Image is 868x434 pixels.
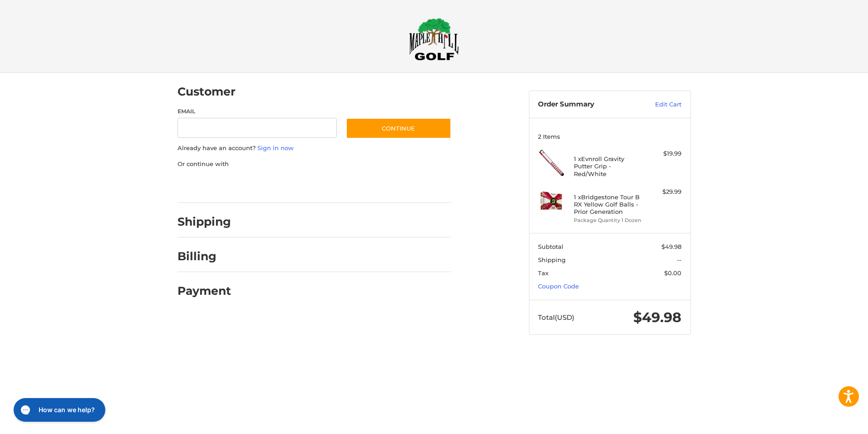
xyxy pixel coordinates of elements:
[328,177,396,194] iframe: PayPal-venmo
[636,100,681,109] a: Edit Cart
[178,249,231,263] h2: Billing
[574,155,643,177] h4: 1 x Evnroll Gravity Putter Grip - Red/White
[178,160,451,169] p: Or continue with
[538,283,579,290] a: Coupon Code
[346,118,451,139] button: Continue
[574,217,643,224] li: Package Quantity 1 Dozen
[178,215,231,229] h2: Shipping
[174,177,242,194] iframe: PayPal-paypal
[257,144,294,151] a: Sign in now
[538,133,681,140] h3: 2 Items
[409,18,459,61] img: Maple Hill Golf
[178,144,451,153] p: Already have an account?
[178,107,337,116] label: Email
[633,309,681,326] span: $49.98
[538,100,636,109] h3: Order Summary
[574,193,643,216] h4: 1 x Bridgestone Tour B RX Yellow Golf Balls - Prior Generation
[646,149,681,158] div: $19.99
[178,284,231,298] h2: Payment
[677,256,681,263] span: --
[664,269,681,277] span: $0.00
[178,85,236,99] h2: Customer
[661,243,681,250] span: $49.98
[538,256,566,263] span: Shipping
[538,243,563,250] span: Subtotal
[538,269,548,277] span: Tax
[252,177,320,194] iframe: PayPal-paylater
[646,187,681,197] div: $29.99
[538,313,574,322] span: Total (USD)
[9,395,108,425] iframe: Gorgias live chat messenger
